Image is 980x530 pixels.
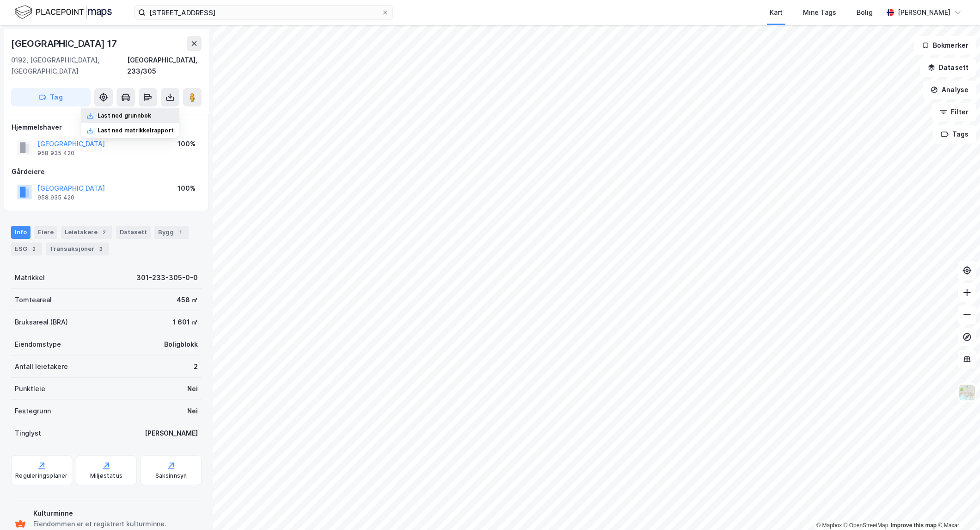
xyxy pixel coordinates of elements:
[155,472,187,480] div: Saksinnsyn
[958,384,976,401] img: Z
[99,228,109,237] div: 2
[934,486,980,530] div: Kontrollprogram for chat
[33,508,198,519] div: Kulturminne
[11,226,31,239] div: Info
[934,486,980,530] iframe: Chat Widget
[98,127,174,134] div: Last ned matrikkelrapport
[898,7,950,18] div: [PERSON_NAME]
[15,317,68,328] div: Bruksareal (BRA)
[914,36,976,55] button: Bokmerker
[29,244,38,254] div: 2
[923,81,976,99] button: Analyse
[933,125,976,143] button: Tags
[127,55,202,77] div: [GEOGRAPHIC_DATA], 233/305
[96,244,105,254] div: 3
[154,226,189,239] div: Bygg
[164,339,198,350] div: Boligblokk
[15,428,41,439] div: Tinglyst
[920,58,976,77] button: Datasett
[11,88,91,106] button: Tag
[11,243,42,256] div: ESG
[90,472,122,480] div: Miljøstatus
[37,194,74,201] div: 958 935 420
[187,405,198,417] div: Nei
[173,317,198,328] div: 1 601 ㎡
[844,522,888,529] a: OpenStreetMap
[146,6,381,19] input: Søk på adresse, matrikkel, gårdeiere, leietakere eller personer
[98,112,151,119] div: Last ned grunnbok
[178,183,196,194] div: 100%
[803,7,836,18] div: Mine Tags
[932,103,976,121] button: Filter
[891,522,937,529] a: Improve this map
[11,36,119,51] div: [GEOGRAPHIC_DATA] 17
[187,383,198,394] div: Nei
[15,472,67,480] div: Reguleringsplaner
[176,228,185,237] div: 1
[11,55,127,77] div: 0192, [GEOGRAPHIC_DATA], [GEOGRAPHIC_DATA]
[15,339,61,350] div: Eiendomstype
[178,138,196,150] div: 100%
[816,522,842,529] a: Mapbox
[15,405,51,417] div: Festegrunn
[770,7,783,18] div: Kart
[15,361,68,372] div: Antall leietakere
[15,294,52,306] div: Tomteareal
[194,361,198,372] div: 2
[37,150,74,157] div: 958 935 420
[46,243,109,256] div: Transaksjoner
[15,272,45,283] div: Matrikkel
[116,226,151,239] div: Datasett
[857,7,873,18] div: Bolig
[177,294,198,306] div: 458 ㎡
[12,122,201,133] div: Hjemmelshaver
[145,428,198,439] div: [PERSON_NAME]
[15,4,112,20] img: logo.f888ab2527a4732fd821a326f86c7f29.svg
[15,383,45,394] div: Punktleie
[136,272,198,283] div: 301-233-305-0-0
[61,226,112,239] div: Leietakere
[12,166,201,177] div: Gårdeiere
[34,226,57,239] div: Eiere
